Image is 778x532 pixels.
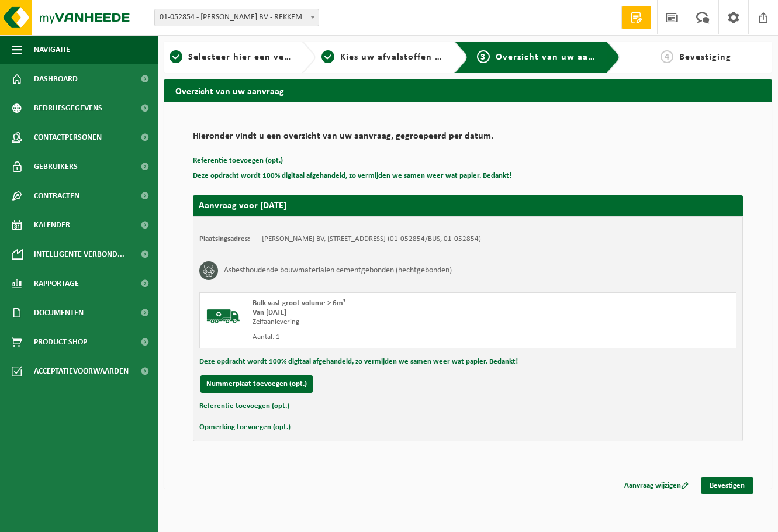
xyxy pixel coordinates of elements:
span: Bedrijfsgegevens [34,94,102,123]
span: Product Shop [34,327,87,357]
button: Deze opdracht wordt 100% digitaal afgehandeld, zo vermijden we samen weer wat papier. Bedankt! [193,168,511,184]
span: Bulk vast groot volume > 6m³ [253,299,345,307]
strong: Van [DATE] [253,309,286,316]
span: Gebruikers [34,152,78,181]
strong: Aanvraag voor [DATE] [199,201,286,210]
h2: Hieronder vindt u een overzicht van uw aanvraag, gegroepeerd per datum. [193,132,743,147]
span: 01-052854 - LAPERE PATRICK BV - REKKEM [155,9,319,26]
button: Referentie toevoegen (opt.) [199,399,289,414]
span: 3 [477,50,490,63]
a: 1Selecteer hier een vestiging [170,50,292,64]
span: Bevestiging [679,53,731,62]
button: Opmerking toevoegen (opt.) [199,420,291,435]
a: Bevestigen [701,477,753,494]
button: Deze opdracht wordt 100% digitaal afgehandeld, zo vermijden we samen weer wat papier. Bedankt! [199,354,518,369]
span: Kalender [34,210,70,240]
span: Contracten [34,181,79,210]
span: Contactpersonen [34,123,102,152]
span: Rapportage [34,269,79,298]
button: Nummerplaat toevoegen (opt.) [200,375,313,393]
span: Acceptatievoorwaarden [34,357,129,386]
span: Selecteer hier een vestiging [188,53,314,62]
strong: Plaatsingsadres: [199,235,250,243]
span: 01-052854 - LAPERE PATRICK BV - REKKEM [154,9,319,26]
div: Aantal: 1 [253,333,515,342]
a: Aanvraag wijzigen [616,477,697,494]
span: Kies uw afvalstoffen en recipiënten [340,53,501,62]
span: 2 [321,50,334,63]
div: Zelfaanlevering [253,317,515,327]
span: Intelligente verbond... [34,240,125,269]
span: Navigatie [34,35,70,64]
span: 4 [661,50,673,63]
span: 1 [170,50,182,63]
h3: Asbesthoudende bouwmaterialen cementgebonden (hechtgebonden) [224,261,452,280]
button: Referentie toevoegen (opt.) [193,153,283,168]
span: Overzicht van uw aanvraag [496,53,619,62]
img: BL-SO-LV.png [206,299,241,334]
td: [PERSON_NAME] BV, [STREET_ADDRESS] (01-052854/BUS, 01-052854) [262,234,481,244]
span: Documenten [34,298,84,327]
span: Dashboard [34,64,78,94]
h2: Overzicht van uw aanvraag [164,79,772,102]
a: 2Kies uw afvalstoffen en recipiënten [321,50,444,64]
